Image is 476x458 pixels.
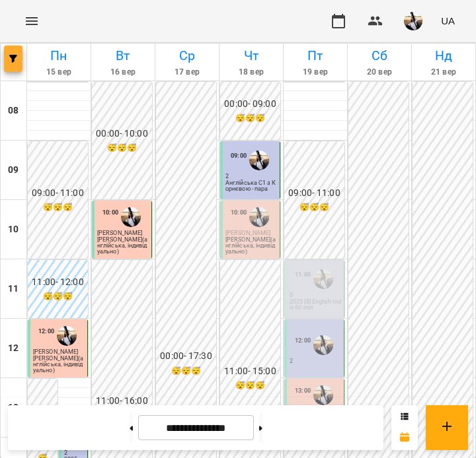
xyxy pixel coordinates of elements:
[350,46,409,66] h6: Сб
[313,385,333,405] img: Корнєва Марина Володимирівна (а)
[29,186,87,201] h6: 09:00 - 11:00
[29,290,87,303] h6: 😴😴😴
[93,66,153,79] h6: 16 вер
[286,186,343,201] h6: 09:00 - 11:00
[249,150,269,170] img: Корнєва Марина Володимирівна (а)
[295,336,311,345] label: 12:00
[441,14,455,28] span: UA
[29,46,89,66] h6: Пн
[93,127,151,141] h6: 00:00 - 10:00
[286,201,343,214] h6: 😴😴😴
[221,97,279,112] h6: 00:00 - 09:00
[97,237,149,255] p: [PERSON_NAME](англійська, індивідуально)
[290,292,341,298] p: 0
[157,349,215,364] h6: 00:00 - 17:30
[8,222,19,237] h6: 10
[33,356,85,374] p: [PERSON_NAME](англійська, індивідуально)
[313,269,333,289] img: Корнєва Марина Володимирівна (а)
[38,327,54,336] label: 12:00
[290,358,341,364] p: 2
[33,348,78,355] span: [PERSON_NAME]
[225,174,277,180] p: 2
[8,341,19,356] h6: 12
[97,230,142,236] span: [PERSON_NAME]
[157,66,217,79] h6: 17 вер
[221,364,279,379] h6: 11:00 - 15:00
[221,46,281,66] h6: Чт
[313,335,333,355] img: Корнєва Марина Володимирівна (а)
[93,46,153,66] h6: Вт
[414,66,473,79] h6: 21 вер
[404,12,422,30] img: 947f4ccfa426267cd88e7c9c9125d1cd.jfif
[221,112,279,125] h6: 😴😴😴
[295,270,311,279] label: 11:00
[295,386,311,395] label: 13:00
[157,365,215,377] h6: 😴😴😴
[350,66,409,79] h6: 20 вер
[57,326,77,346] img: Корнєва Марина Володимирівна (а)
[286,46,345,66] h6: Пт
[225,180,277,192] p: Англійська С1 з Корнєвою - пара
[436,9,460,33] button: UA
[29,66,89,79] h6: 15 вер
[102,208,118,217] label: 10:00
[8,282,19,296] h6: 11
[231,151,247,160] label: 09:00
[8,104,19,118] h6: 08
[93,394,151,409] h6: 11:00 - 16:00
[290,299,341,311] p: 2025 [8] English Indiv 60 min
[93,142,151,154] h6: 😴😴😴
[286,66,345,79] h6: 19 вер
[225,230,270,236] span: [PERSON_NAME]
[8,163,19,178] h6: 09
[157,46,217,66] h6: Ср
[414,46,473,66] h6: Нд
[121,207,141,227] img: Корнєва Марина Володимирівна (а)
[16,5,48,37] button: Menu
[29,201,87,214] h6: 😴😴😴
[221,379,279,392] h6: 😴😴😴
[221,66,281,79] h6: 18 вер
[231,208,247,217] label: 10:00
[225,237,277,255] p: [PERSON_NAME](англійська, індивідуально)
[29,275,87,290] h6: 11:00 - 12:00
[249,207,269,227] img: Корнєва Марина Володимирівна (а)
